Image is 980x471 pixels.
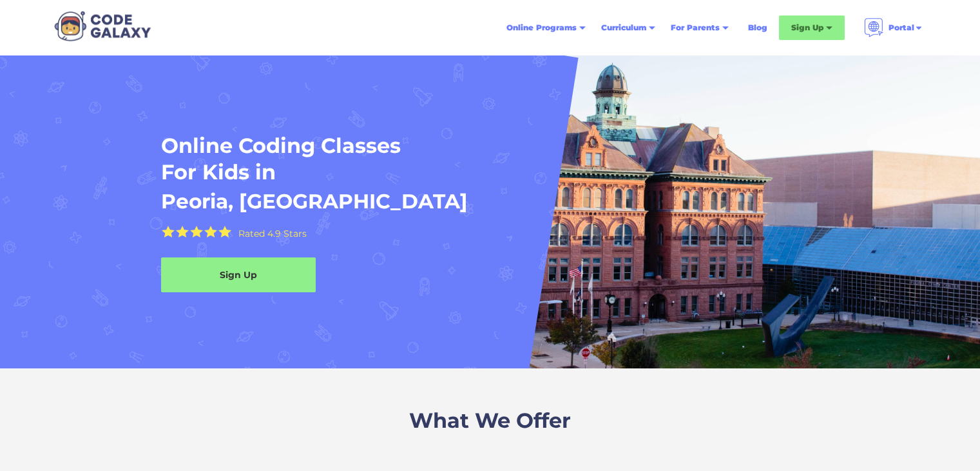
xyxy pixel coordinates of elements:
div: Sign Up [779,15,845,40]
a: Sign Up [161,257,316,292]
img: Yellow Star - the Code Galaxy [204,226,217,238]
div: Online Programs [499,16,593,39]
div: Sign Up [161,268,316,281]
a: Blog [740,16,775,39]
h1: Peoria, [GEOGRAPHIC_DATA] [161,188,468,215]
div: Rated 4.9 Stars [238,229,307,238]
img: Yellow Star - the Code Galaxy [190,226,203,238]
div: Curriculum [601,21,646,34]
img: Yellow Star - the Code Galaxy [162,226,175,238]
img: Yellow Star - the Code Galaxy [176,226,189,238]
div: Online Programs [506,21,577,34]
div: Portal [856,13,931,43]
h1: Online Coding Classes For Kids in [161,132,718,186]
img: Yellow Star - the Code Galaxy [218,226,231,238]
div: Sign Up [791,21,823,34]
div: Curriculum [593,16,663,39]
div: Portal [889,21,914,34]
div: For Parents [663,16,736,39]
div: For Parents [671,21,720,34]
